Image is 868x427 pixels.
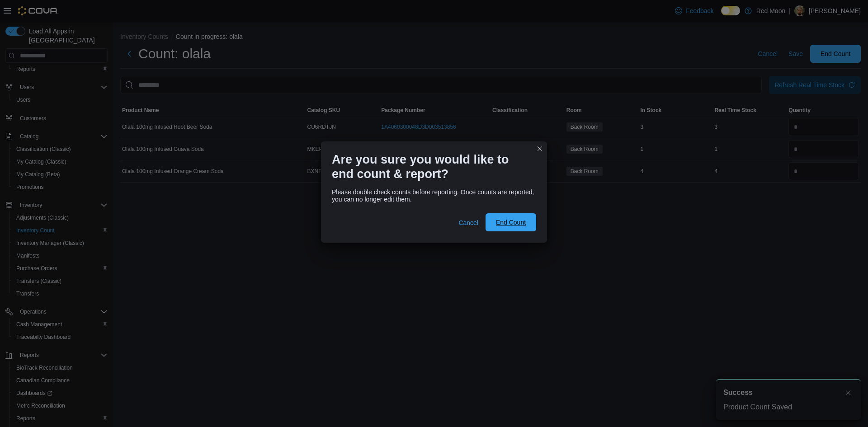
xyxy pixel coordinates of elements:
button: Closes this modal window [534,143,545,154]
span: End Count [496,218,526,227]
button: Cancel [455,214,482,232]
div: Please double check counts before reporting. Once counts are reported, you can no longer edit them. [332,188,536,203]
span: Cancel [458,218,478,227]
button: End Count [486,213,536,231]
h1: Are you sure you would like to end count & report? [332,152,529,181]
